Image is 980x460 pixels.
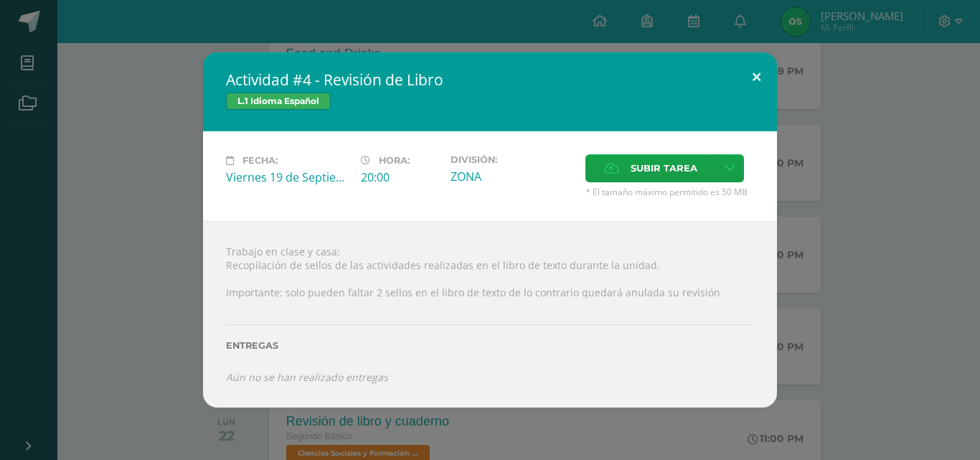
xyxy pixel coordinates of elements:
[736,52,777,101] button: Close (Esc)
[379,155,410,166] span: Hora:
[226,70,754,90] h2: Actividad #4 - Revisión de Libro
[451,154,574,165] label: División:
[226,169,349,185] div: Viernes 19 de Septiembre
[361,169,439,185] div: 20:00
[226,370,388,384] i: Aún no se han realizado entregas
[451,169,574,184] div: ZONA
[631,155,697,182] span: Subir tarea
[226,340,754,351] label: Entregas
[242,155,278,166] span: Fecha:
[226,93,331,110] span: L.1 Idioma Español
[203,221,777,407] div: Trabajo en clase y casa: Recopilación de sellos de las actividades realizadas en el libro de text...
[585,186,754,198] span: * El tamaño máximo permitido es 50 MB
